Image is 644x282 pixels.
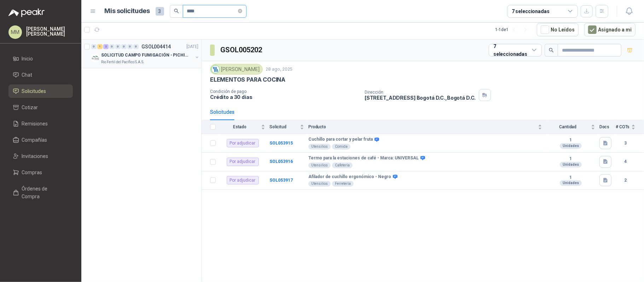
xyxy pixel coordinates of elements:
div: 0 [91,44,97,49]
b: 2 [616,177,636,184]
th: Producto [308,120,546,134]
span: Cantidad [546,124,590,129]
span: Solicitud [269,124,298,129]
div: MM [8,25,22,39]
button: Asignado a mi [584,23,636,36]
a: Chat [8,68,73,82]
th: Solicitud [269,120,308,134]
span: Solicitudes [22,87,46,95]
h3: GSOL005202 [220,45,263,55]
p: Rio Fertil del Pacífico S.A.S. [101,59,144,65]
a: Compras [8,166,73,179]
span: Remisiones [22,120,48,128]
span: Compras [22,169,42,176]
span: Producto [308,124,536,129]
div: Cafetería [332,163,353,168]
span: Órdenes de Compra [22,185,66,200]
a: Compañías [8,133,73,147]
div: 0 [109,44,115,49]
b: 3 [616,140,636,147]
div: 0 [121,44,127,49]
span: Cotizar [22,104,38,111]
p: 28 ago, 2025 [266,66,292,73]
th: Estado [220,120,269,134]
div: Comida [332,144,350,149]
b: 1 [546,137,595,143]
a: 0 1 2 0 0 0 0 0 GSOL004414[DATE] Company LogoSOLICITUD CAMPO FUMIGACIÓN - PICHINDERio Fertil del ... [91,42,200,65]
img: Company Logo [91,54,100,62]
div: 7 seleccionadas [493,42,529,58]
th: # COTs [616,120,644,134]
div: [PERSON_NAME] [210,64,263,75]
div: Por adjudicar [227,176,259,184]
p: Condición de pago [210,89,359,94]
a: Solicitudes [8,84,73,98]
th: Docs [599,120,616,134]
p: [STREET_ADDRESS] Bogotá D.C. , Bogotá D.C. [365,95,476,101]
p: [PERSON_NAME] [PERSON_NAME] [26,27,73,36]
a: Invitaciones [8,149,73,163]
span: Estado [220,124,260,129]
p: ELEMENTOS PARA COCINA [210,76,285,83]
div: 0 [127,44,133,49]
a: SOL053916 [269,159,293,164]
button: No Leídos [537,23,579,36]
p: GSOL004414 [141,44,171,49]
a: Remisiones [8,117,73,130]
div: 0 [115,44,121,49]
a: SOL053915 [269,141,293,146]
b: 1 [546,156,595,162]
a: Cotizar [8,101,73,114]
div: 2 [103,44,109,49]
p: SOLICITUD CAMPO FUMIGACIÓN - PICHINDE [101,52,189,59]
span: close-circle [238,8,242,14]
a: Órdenes de Compra [8,182,73,203]
span: Inicio [22,55,33,63]
span: Invitaciones [22,152,48,160]
div: 7 seleccionadas [512,7,550,15]
div: Solicitudes [210,108,234,116]
span: 3 [156,7,164,16]
span: Compañías [22,136,47,144]
div: Por adjudicar [227,158,259,166]
b: 4 [616,158,636,165]
div: Unidades [560,162,582,168]
span: Chat [22,71,33,79]
b: Termo para la estaciones de café - Marca: UNIVERSAL [308,155,419,161]
p: [DATE] [186,43,198,50]
div: Por adjudicar [227,139,259,147]
span: search [174,8,179,13]
span: search [549,48,554,53]
b: 1 [546,175,595,181]
div: 0 [133,44,139,49]
span: close-circle [238,9,242,13]
span: # COTs [616,124,630,129]
h1: Mis solicitudes [105,6,150,16]
th: Cantidad [546,120,599,134]
div: Unidades [560,180,582,186]
p: Dirección [365,90,476,95]
div: Unidades [560,143,582,149]
b: Cuchillo para cortar y pelar fruta [308,137,373,142]
p: Crédito a 30 días [210,94,359,100]
b: Afilador de cuchillo ergonómico - Negro [308,174,391,180]
img: Logo peakr [8,8,45,17]
div: Utensilios [308,163,331,168]
a: Inicio [8,52,73,65]
div: Utensilios [308,144,331,149]
a: SOL053917 [269,178,293,183]
div: 1 - 1 de 1 [495,24,531,35]
div: Ferretería [332,181,354,187]
div: Utensilios [308,181,331,187]
img: Company Logo [211,65,219,73]
div: 1 [97,44,103,49]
